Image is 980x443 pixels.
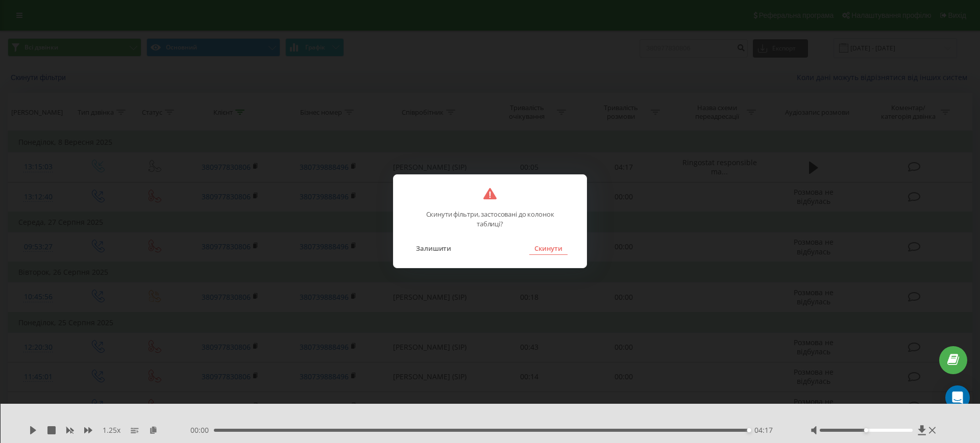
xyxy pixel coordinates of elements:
button: Скинути [529,242,568,255]
span: 04:17 [754,425,773,435]
div: Open Intercom Messenger [945,385,970,410]
div: Accessibility label [747,428,751,432]
span: 00:00 [190,425,214,435]
p: Скинути фільтри, застосовані до колонок таблиці? [421,199,559,229]
span: 1.25 x [103,425,120,435]
div: Accessibility label [864,428,868,432]
button: Залишити [411,242,456,255]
